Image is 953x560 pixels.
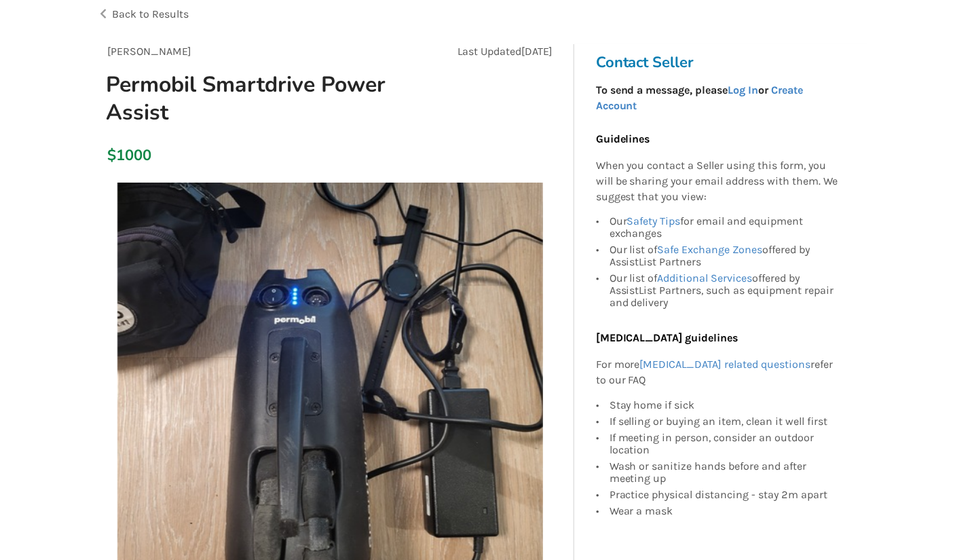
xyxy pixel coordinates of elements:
p: For more refer to our FAQ [596,357,839,388]
span: [DATE] [521,45,553,58]
strong: To send a message, please or [596,83,804,112]
span: [PERSON_NAME] [108,45,192,58]
div: Our for email and equipment exchanges [610,215,839,242]
h1: Permobil Smartdrive Power Assist [96,71,417,126]
a: Log In [728,83,759,96]
b: Guidelines [596,132,650,145]
div: Our list of offered by AssistList Partners [610,242,839,270]
div: If selling or buying an item, clean it well first [610,413,839,430]
a: [MEDICAL_DATA] related questions [640,358,811,371]
div: Wash or sanitize hands before and after meeting up [610,458,839,487]
a: Additional Services [658,272,753,284]
div: If meeting in person, consider an outdoor location [610,430,839,458]
div: Stay home if sick [610,399,839,413]
a: Safety Tips [627,214,681,227]
div: Our list of offered by AssistList Partners, such as equipment repair and delivery [610,270,839,309]
div: $1000 [108,146,115,165]
div: Wear a mask [610,503,839,517]
a: Safe Exchange Zones [658,243,763,256]
div: Practice physical distancing - stay 2m apart [610,487,839,503]
span: Last Updated [457,45,521,58]
p: When you contact a Seller using this form, you will be sharing your email address with them. We s... [596,158,839,205]
span: Back to Results [112,7,189,20]
h3: Contact Seller [596,53,846,72]
b: [MEDICAL_DATA] guidelines [596,331,739,344]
